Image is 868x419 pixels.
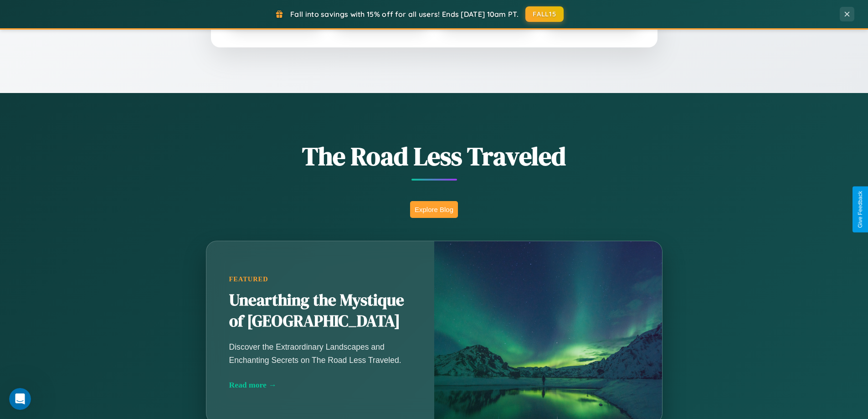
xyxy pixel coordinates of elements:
h1: The Road Less Traveled [161,139,708,174]
button: Explore Blog [410,201,458,218]
div: Give Feedback [857,191,863,228]
p: Discover the Extraordinary Landscapes and Enchanting Secrets on The Road Less Traveled. [229,341,411,366]
div: Read more → [229,380,411,390]
button: FALL15 [525,6,564,22]
iframe: Intercom live chat [9,388,31,410]
div: Featured [229,275,411,283]
span: Fall into savings with 15% off for all users! Ends [DATE] 10am PT. [290,10,519,19]
h2: Unearthing the Mystique of [GEOGRAPHIC_DATA] [229,290,411,332]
